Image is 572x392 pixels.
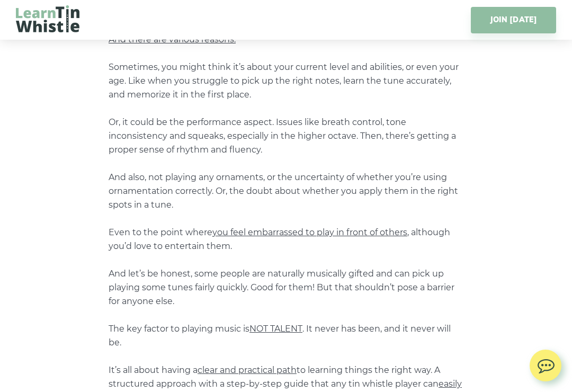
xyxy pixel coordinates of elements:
[249,324,302,334] span: NOT TALENT
[198,365,297,375] span: clear and practical path
[16,5,79,32] img: LearnTinWhistle.com
[109,34,236,44] span: And there are various reasons.
[212,227,407,237] span: you feel embarrassed to play in front of others
[471,7,556,33] a: JOIN [DATE]
[530,350,561,377] img: chat.svg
